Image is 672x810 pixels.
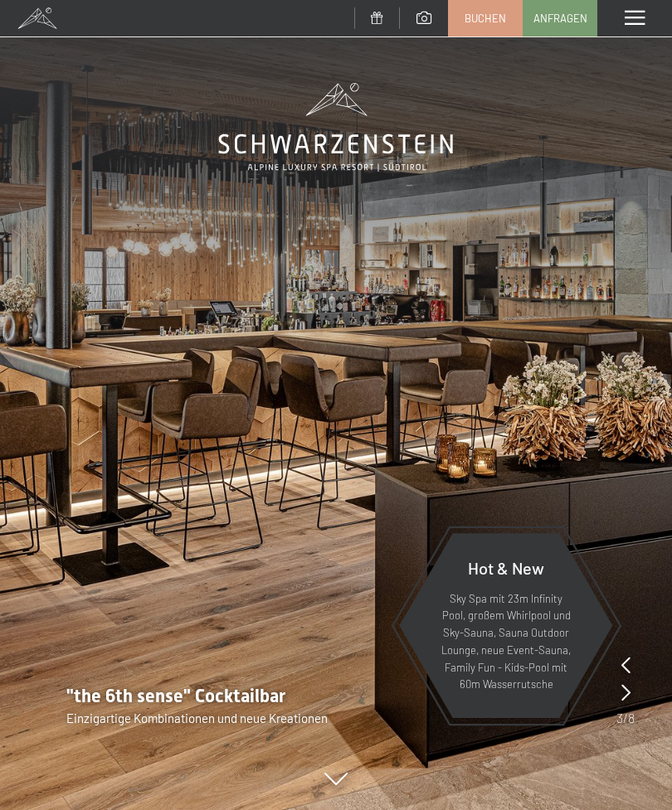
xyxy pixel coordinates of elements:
span: / [623,709,628,727]
span: 8 [628,709,635,727]
a: Hot & New Sky Spa mit 23m Infinity Pool, großem Whirlpool und Sky-Sauna, Sauna Outdoor Lounge, ne... [398,532,614,719]
span: Buchen [465,11,506,26]
p: Sky Spa mit 23m Infinity Pool, großem Whirlpool und Sky-Sauna, Sauna Outdoor Lounge, neue Event-S... [440,590,572,694]
a: Buchen [449,1,522,36]
span: Anfragen [533,11,587,26]
span: 3 [616,709,623,727]
span: "the 6th sense" Cocktailbar [66,686,285,706]
a: Anfragen [523,1,597,36]
span: Hot & New [468,558,544,578]
span: Einzigartige Kombinationen und neue Kreationen [66,711,328,725]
